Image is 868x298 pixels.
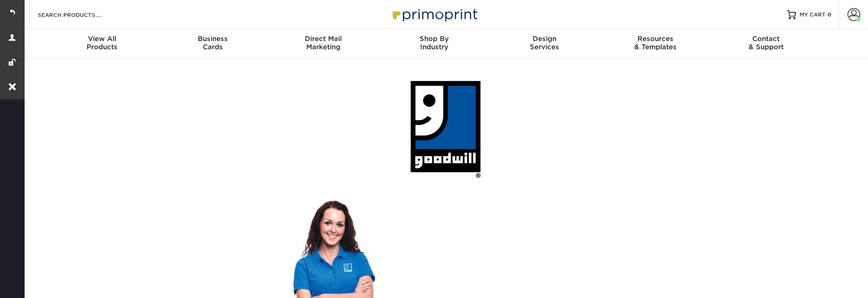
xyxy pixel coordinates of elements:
div: & Support [711,35,822,51]
img: Primoprint [389,5,480,24]
a: Direct MailMarketing [268,29,379,58]
div: Industry [379,35,489,51]
input: SEARCH PRODUCTS..... [37,9,126,20]
span: Contact [711,35,822,43]
div: Marketing [268,35,379,51]
span: Resources [600,35,711,43]
span: Direct Mail [268,35,379,43]
span: MY CART [800,11,826,19]
a: BusinessCards [157,29,268,58]
span: Shop By [379,35,489,43]
a: DesignServices [489,29,600,58]
span: Design [489,35,600,43]
a: View AllProducts [47,29,158,58]
a: Shop ByIndustry [379,29,489,58]
div: Products [47,35,158,51]
a: Resources& Templates [600,29,711,58]
span: View All [47,35,158,43]
span: 0 [827,11,832,18]
span: Business [157,35,268,43]
div: Services [489,35,600,51]
div: Cards [157,35,268,51]
a: Contact& Support [711,29,822,58]
img: Goodwill BAP [377,80,514,179]
div: & Templates [600,35,711,51]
